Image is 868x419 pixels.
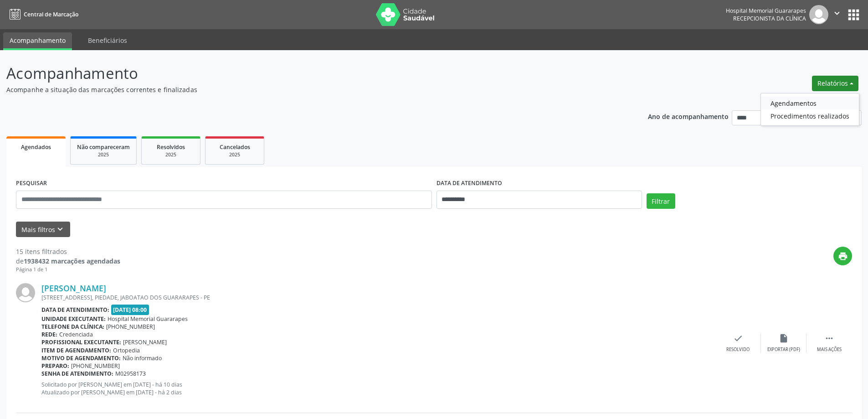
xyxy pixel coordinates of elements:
[846,7,862,23] button: apps
[77,151,130,158] div: 2025
[59,331,93,338] span: Credenciada
[71,362,120,370] span: [PHONE_NUMBER]
[41,354,121,362] b: Motivo de agendamento:
[111,305,149,315] span: [DATE] 08:00
[41,381,715,396] p: Solicitado por [PERSON_NAME] em [DATE] - há 10 dias Atualizado por [PERSON_NAME] em [DATE] - há 2...
[828,5,846,24] button: 
[767,347,800,353] div: Exportar (PDF)
[16,247,120,256] div: 15 itens filtrados
[16,266,120,274] div: Página 1 de 1
[41,315,106,323] b: Unidade executante:
[6,62,605,85] p: Acompanhamento
[106,323,155,331] span: [PHONE_NUMBER]
[123,338,167,346] span: [PERSON_NAME]
[6,85,605,94] p: Acompanhe a situação das marcações correntes e finalizadas
[16,283,35,302] img: img
[123,354,162,362] span: Não informado
[648,110,729,122] p: Ano de acompanhamento
[824,333,834,343] i: 
[3,32,72,50] a: Acompanhamento
[212,151,257,158] div: 2025
[779,333,789,343] i: insert_drive_file
[157,143,185,151] span: Resolvidos
[220,143,250,151] span: Cancelados
[108,315,188,323] span: Hospital Memorial Guararapes
[41,338,121,346] b: Profissional executante:
[41,362,69,370] b: Preparo:
[148,151,194,158] div: 2025
[41,306,109,314] b: Data de atendimento:
[41,323,104,331] b: Telefone da clínica:
[115,370,146,378] span: M02958173
[41,331,57,338] b: Rede:
[41,347,111,354] b: Item de agendamento:
[809,5,828,24] img: img
[55,224,65,234] i: keyboard_arrow_down
[16,222,70,238] button: Mais filtroskeyboard_arrow_down
[833,247,852,265] button: print
[24,10,78,18] span: Central de Marcação
[77,143,130,151] span: Não compareceram
[41,283,106,293] a: [PERSON_NAME]
[21,143,51,151] span: Agendados
[6,7,78,22] a: Central de Marcação
[733,15,806,22] span: Recepcionista da clínica
[832,8,842,18] i: 
[113,347,140,354] span: Ortopedia
[647,193,675,209] button: Filtrar
[726,347,750,353] div: Resolvido
[761,97,859,109] a: Agendamentos
[761,109,859,122] a: Procedimentos realizados
[82,32,134,48] a: Beneficiários
[726,7,806,15] div: Hospital Memorial Guararapes
[812,76,858,91] button: Relatórios
[41,370,113,378] b: Senha de atendimento:
[817,347,842,353] div: Mais ações
[437,176,502,191] label: DATA DE ATENDIMENTO
[16,176,47,191] label: PESQUISAR
[24,257,120,265] strong: 1938432 marcações agendadas
[41,294,715,301] div: [STREET_ADDRESS], PIEDADE, JABOATAO DOS GUARARAPES - PE
[838,251,848,261] i: print
[733,333,743,343] i: check
[16,256,120,266] div: de
[760,93,859,126] ul: Relatórios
